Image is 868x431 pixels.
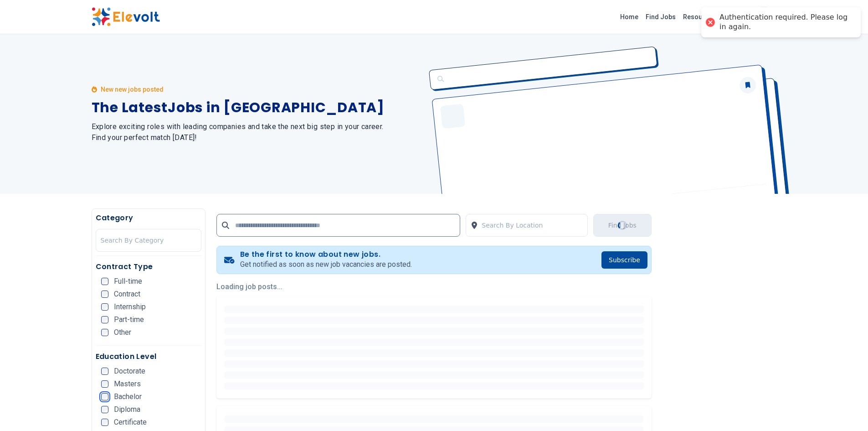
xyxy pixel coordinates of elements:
input: Full-time [101,278,108,285]
h5: Contract Type [96,261,202,272]
span: Bachelor [114,393,142,400]
h5: Education Level [96,351,202,362]
h4: Be the first to know about new jobs. [240,250,412,259]
input: Doctorate [101,368,108,375]
iframe: Chat Widget [822,387,868,431]
span: Masters [114,380,141,388]
span: Part-time [114,316,144,323]
h5: Category [96,213,202,223]
input: Masters [101,380,108,388]
button: Subscribe [601,251,647,269]
span: Doctorate [114,368,145,375]
h1: The Latest Jobs in [GEOGRAPHIC_DATA] [92,99,423,116]
input: Diploma [101,406,108,413]
button: E [755,6,773,25]
a: Home [616,10,642,24]
button: Find JobsLoading... [593,214,652,237]
input: Bachelor [101,393,108,400]
p: New new jobs posted [101,85,164,94]
span: Full-time [114,278,142,285]
input: Certificate [101,419,108,426]
span: Diploma [114,406,140,413]
input: Other [101,329,108,336]
span: Contract [114,291,140,298]
input: Part-time [101,316,108,323]
div: Loading... [616,220,628,231]
span: Certificate [114,419,147,426]
input: Contract [101,291,108,298]
img: Elevolt [92,7,160,26]
p: Loading job posts... [216,281,652,292]
p: Get notified as soon as new job vacancies are posted. [240,259,412,270]
input: Internship [101,303,108,311]
span: Other [114,329,131,336]
div: Authentication required. Please log in again. [719,13,852,32]
a: Resources [679,10,719,24]
span: Internship [114,303,146,311]
h2: Explore exciting roles with leading companies and take the next big step in your career. Find you... [92,121,423,143]
a: Find Jobs [642,10,679,24]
